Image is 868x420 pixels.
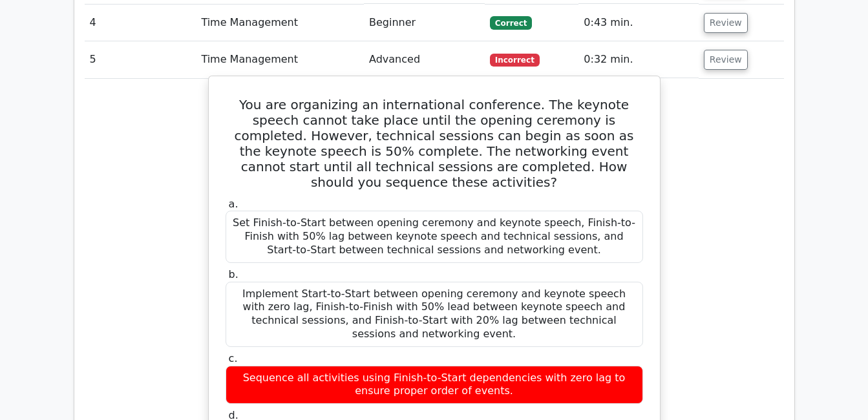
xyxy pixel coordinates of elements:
[490,16,532,29] span: Correct
[226,282,643,347] div: Implement Start-to-Start between opening ceremony and keynote speech with zero lag, Finish-to-Fin...
[85,5,196,41] td: 4
[490,54,540,67] span: Incorrect
[226,211,643,262] div: Set Finish-to-Start between opening ceremony and keynote speech, Finish-to-Finish with 50% lag be...
[224,97,644,190] h5: You are organizing an international conference. The keynote speech cannot take place until the op...
[229,198,238,210] span: a.
[196,41,364,78] td: Time Management
[229,268,238,280] span: b.
[578,41,699,78] td: 0:32 min.
[226,366,643,404] div: Sequence all activities using Finish-to-Start dependencies with zero lag to ensure proper order o...
[85,41,196,78] td: 5
[364,41,485,78] td: Advanced
[364,5,485,41] td: Beginner
[704,50,748,70] button: Review
[196,5,364,41] td: Time Management
[578,5,699,41] td: 0:43 min.
[229,352,238,364] span: c.
[704,13,748,33] button: Review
